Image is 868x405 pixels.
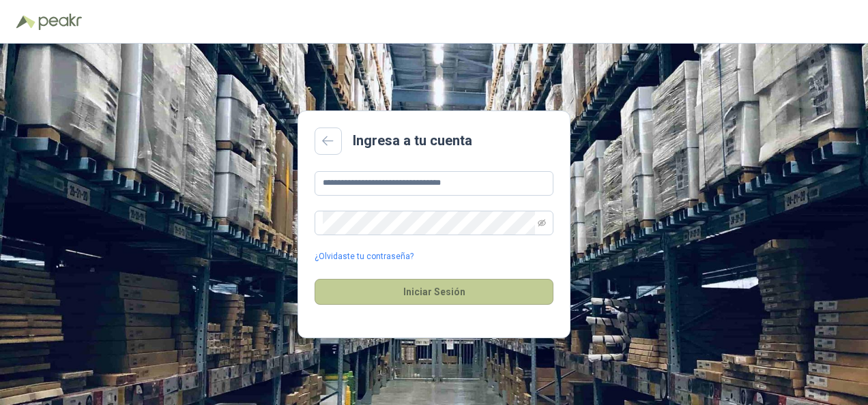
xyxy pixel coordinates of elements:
[353,130,472,151] h2: Ingresa a tu cuenta
[315,250,414,263] a: ¿Olvidaste tu contraseña?
[538,219,546,227] span: eye-invisible
[16,15,35,29] img: Logo
[38,14,82,30] img: Peakr
[315,279,553,305] button: Iniciar Sesión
